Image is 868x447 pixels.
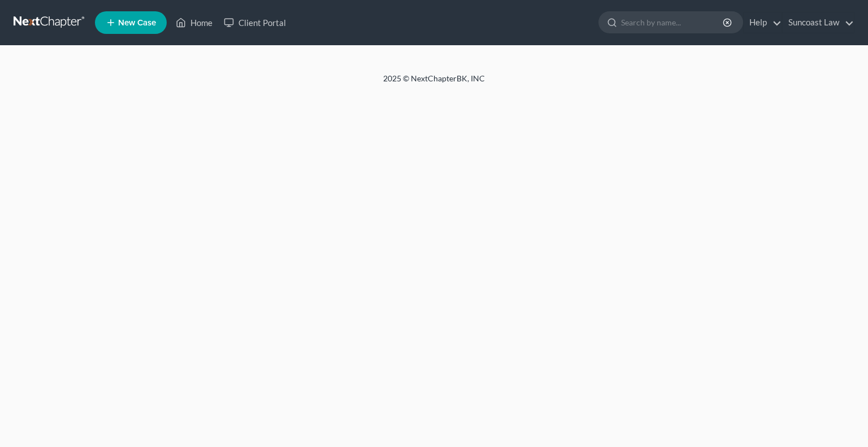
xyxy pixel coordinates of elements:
a: Help [744,12,782,33]
a: Home [170,12,218,33]
span: New Case [118,19,156,27]
a: Client Portal [218,12,292,33]
a: Suncoast Law [783,12,854,33]
input: Search by name... [621,12,724,33]
div: 2025 © NextChapterBK, INC [112,73,756,93]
